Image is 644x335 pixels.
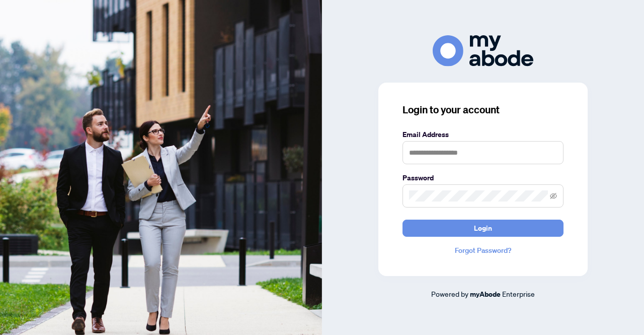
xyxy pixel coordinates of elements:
a: Forgot Password? [403,245,563,256]
h3: Login to your account [403,103,563,117]
span: Login [474,220,492,236]
label: Password [403,172,563,183]
a: myAbode [470,289,501,300]
span: eye-invisible [550,192,557,199]
label: Email Address [403,129,563,140]
span: Enterprise [502,289,535,298]
img: ma-logo [433,35,533,66]
span: Powered by [431,289,468,298]
button: Login [403,220,563,237]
